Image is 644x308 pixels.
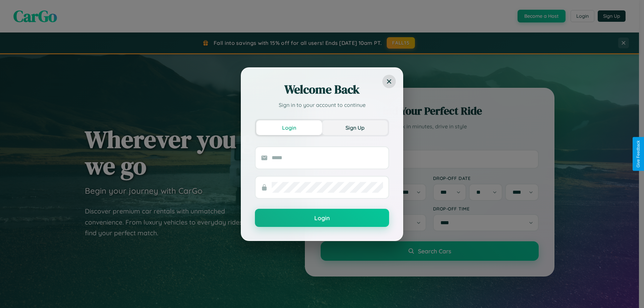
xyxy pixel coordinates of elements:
h2: Welcome Back [255,81,389,98]
button: Login [256,120,322,135]
button: Sign Up [322,120,388,135]
button: Login [255,209,389,227]
p: Sign in to your account to continue [255,101,389,109]
div: Give Feedback [636,140,641,168]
